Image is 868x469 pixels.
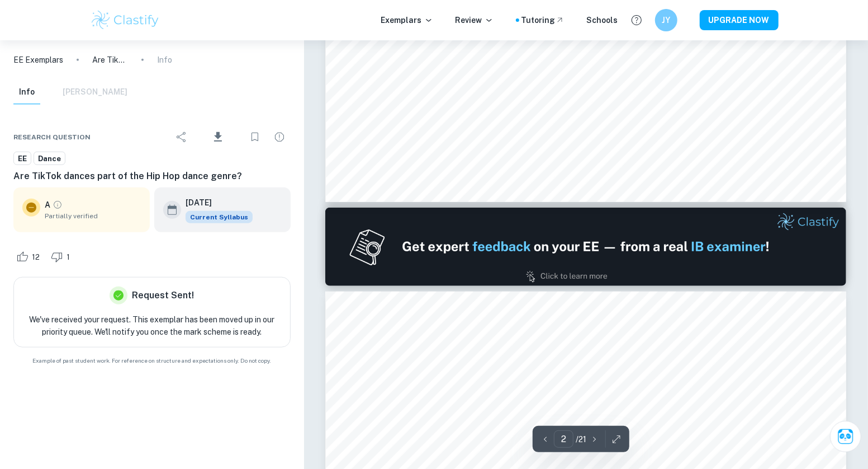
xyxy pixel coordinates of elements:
div: This exemplar is based on the current syllabus. Feel free to refer to it for inspiration/ideas wh... [186,211,253,223]
div: Dislike [48,248,76,266]
span: Current Syllabus [186,211,253,223]
a: Schools [587,14,618,26]
button: UPGRADE NOW [700,10,779,30]
button: Ask Clai [830,421,861,452]
a: EE [13,152,31,166]
span: Dance [34,153,65,165]
a: Grade partially verified [53,200,63,210]
span: Example of past student work. For reference on structure and expectations only. Do not copy. [13,357,291,365]
div: Report issue [268,126,291,148]
span: Partially verified [45,211,141,221]
p: / 21 [576,433,586,445]
a: EE Exemplars [13,54,63,66]
h6: Are TikTok dances part of the Hip Hop dance genre? [13,170,291,183]
p: We've received your request. This exemplar has been moved up in our priority queue. We'll notify ... [23,313,281,338]
div: Bookmark [244,126,266,148]
p: Review [456,14,494,26]
h6: [DATE] [186,196,244,209]
img: Ad [325,208,846,286]
a: Tutoring [521,14,565,26]
span: Research question [13,132,91,142]
p: Info [157,54,172,66]
p: A [45,199,50,211]
div: Download [195,123,241,152]
button: Help and Feedback [627,11,646,30]
button: Info [13,80,40,105]
button: JY [655,9,677,31]
span: 12 [26,252,46,263]
img: Clastify logo [90,9,161,31]
div: Like [13,248,46,266]
p: Are TikTok dances part of the Hip Hop dance genre? [92,54,128,66]
p: Exemplars [381,14,433,26]
span: 1 [60,252,76,263]
a: Dance [34,152,65,166]
h6: JY [660,14,672,26]
div: Share [170,126,193,148]
span: EE [14,153,31,165]
h6: Request Sent! [132,289,194,302]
